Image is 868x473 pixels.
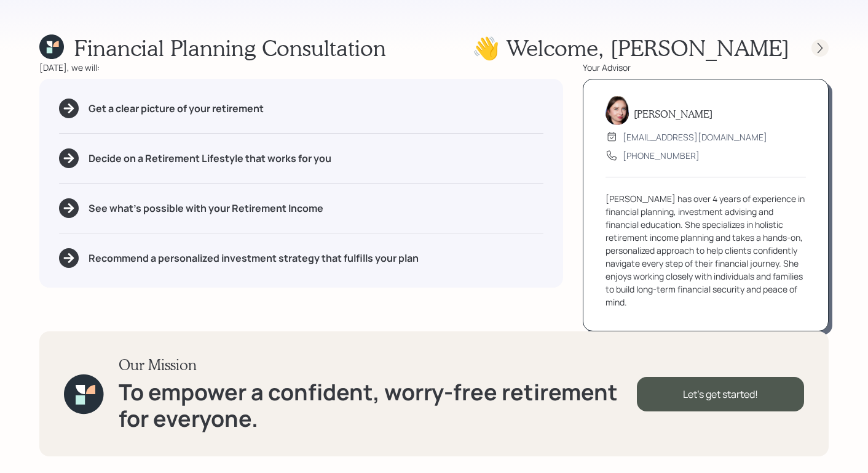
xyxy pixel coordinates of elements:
[74,34,386,61] h1: Financial Planning Consultation
[89,253,419,264] h5: Recommend a personalized investment strategy that fulfills your plan
[119,356,637,374] h3: Our Mission
[606,192,806,309] div: [PERSON_NAME] has over 4 years of experience in financial planning, investment advising and finan...
[119,379,637,432] h1: To empower a confident, worry-free retirement for everyone.
[472,34,789,61] h1: 👋 Welcome , [PERSON_NAME]
[637,377,804,411] div: Let's get started!
[89,153,331,164] h5: Decide on a Retirement Lifestyle that works for you
[39,61,563,74] div: [DATE], we will:
[634,108,712,119] h5: [PERSON_NAME]
[623,149,700,162] div: [PHONE_NUMBER]
[606,95,629,125] img: aleksandra-headshot.png
[89,103,264,115] h5: Get a clear picture of your retirement
[623,131,767,144] div: [EMAIL_ADDRESS][DOMAIN_NAME]
[89,203,323,214] h5: See what's possible with your Retirement Income
[583,61,829,74] div: Your Advisor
